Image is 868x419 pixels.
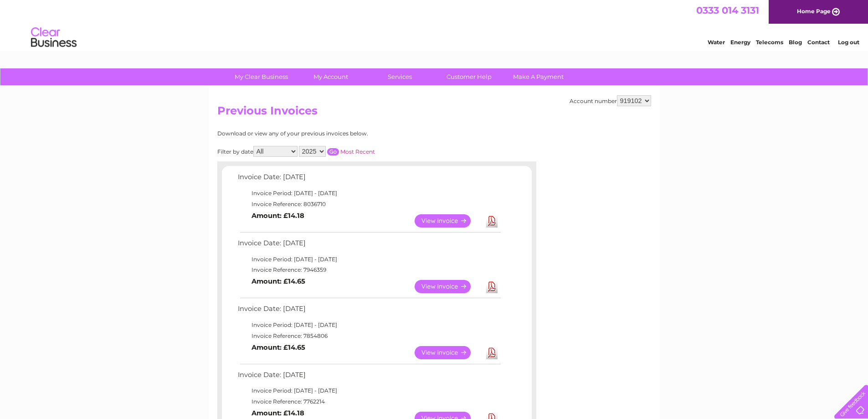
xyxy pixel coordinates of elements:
[224,68,299,85] a: My Clear Business
[236,199,502,210] td: Invoice Reference: 8036710
[217,146,457,157] div: Filter by date
[236,237,502,254] td: Invoice Date: [DATE]
[696,5,759,16] a: 0333 014 3131
[807,39,830,46] a: Contact
[362,68,437,85] a: Services
[789,39,802,46] a: Blog
[252,343,305,352] b: Amount: £14.65
[293,68,368,85] a: My Account
[236,254,502,265] td: Invoice Period: [DATE] - [DATE]
[236,331,502,341] td: Invoice Reference: 7854806
[236,303,502,320] td: Invoice Date: [DATE]
[236,188,502,199] td: Invoice Period: [DATE] - [DATE]
[730,39,750,46] a: Energy
[486,280,498,293] a: Download
[31,24,77,52] img: logo.png
[252,212,304,220] b: Amount: £14.18
[415,280,482,293] a: View
[501,68,576,85] a: Make A Payment
[236,171,502,188] td: Invoice Date: [DATE]
[486,214,498,228] a: Download
[570,95,651,106] div: Account number
[486,346,498,359] a: Download
[838,39,859,46] a: Log out
[217,104,651,122] h2: Previous Invoices
[756,39,783,46] a: Telecoms
[415,346,482,359] a: View
[236,264,502,275] td: Invoice Reference: 7946359
[219,5,650,44] div: Clear Business is a trading name of Verastar Limited (registered in [GEOGRAPHIC_DATA] No. 3667643...
[708,39,725,46] a: Water
[431,68,507,85] a: Customer Help
[415,214,482,228] a: View
[340,148,375,155] a: Most Recent
[236,396,502,407] td: Invoice Reference: 7762214
[252,409,304,417] b: Amount: £14.18
[236,385,502,396] td: Invoice Period: [DATE] - [DATE]
[236,369,502,386] td: Invoice Date: [DATE]
[236,320,502,331] td: Invoice Period: [DATE] - [DATE]
[252,277,305,285] b: Amount: £14.65
[217,130,457,137] div: Download or view any of your previous invoices below.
